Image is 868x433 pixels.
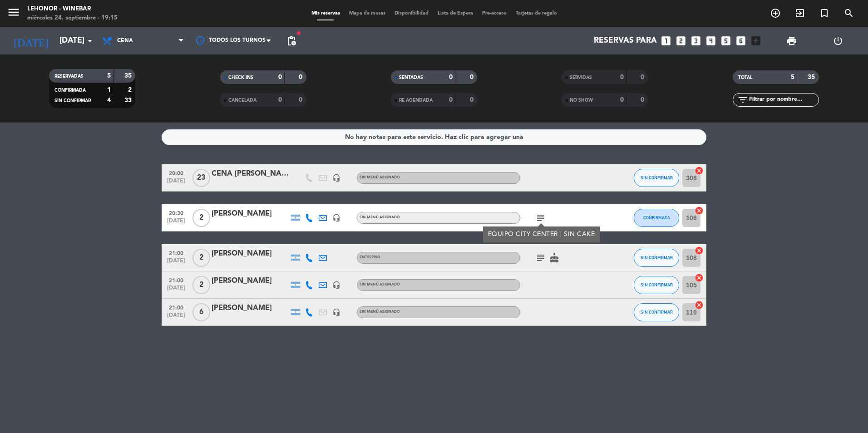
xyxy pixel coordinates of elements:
i: cancel [695,166,704,175]
div: [PERSON_NAME] [212,248,289,260]
span: SIN CONFIRMAR [641,282,673,287]
i: looks_6 [735,35,747,47]
i: [DATE] [7,31,55,51]
i: add_box [750,35,762,47]
span: CANCELADA [228,98,256,103]
span: 20:30 [165,207,187,218]
span: SERVIDAS [570,75,592,80]
span: ENTREPISO [360,256,380,259]
strong: 2 [128,87,133,93]
i: looks_3 [690,35,702,47]
div: No hay notas para este servicio. Haz clic para agregar una [345,132,523,143]
strong: 0 [620,97,624,103]
span: 23 [192,169,210,187]
span: Disponibilidad [390,11,433,16]
span: 6 [192,303,210,321]
span: [DATE] [165,218,187,228]
i: looks_5 [720,35,732,47]
button: menu [7,5,20,22]
span: Pre-acceso [478,11,511,16]
span: [DATE] [165,258,187,268]
span: 21:00 [165,302,187,312]
span: CHECK INS [228,75,253,80]
span: SIN CONFIRMAR [54,98,91,103]
span: Mapa de mesas [345,11,390,16]
strong: 5 [107,73,111,79]
strong: 35 [808,74,817,80]
i: search [843,8,854,19]
span: 21:00 [165,275,187,285]
span: SIN CONFIRMAR [641,255,673,260]
span: TOTAL [738,75,752,80]
span: CONFIRMADA [54,88,86,93]
span: 20:00 [165,167,187,178]
span: Tarjetas de regalo [511,11,562,16]
span: Lista de Espera [433,11,478,16]
i: headset_mic [332,174,340,182]
i: subject [535,212,546,223]
span: RE AGENDADA [399,98,433,103]
span: Sin menú asignado [360,176,400,179]
span: SIN CONFIRMAR [641,175,673,180]
div: Lehonor - Winebar [27,5,118,14]
strong: 1 [107,87,111,93]
span: RESERVADAS [54,74,84,79]
span: SENTADAS [399,75,423,80]
span: 21:00 [165,247,187,258]
span: [DATE] [165,285,187,295]
strong: 0 [299,97,304,103]
span: Sin menú asignado [360,216,400,219]
i: headset_mic [332,214,340,222]
span: 2 [192,209,210,227]
button: SIN CONFIRMAR [634,303,679,321]
span: CONFIRMADA [643,215,670,220]
i: arrow_drop_down [84,35,95,46]
span: Mis reservas [307,11,345,16]
button: SIN CONFIRMAR [634,169,679,187]
i: headset_mic [332,308,340,316]
i: looks_one [660,35,672,47]
i: headset_mic [332,281,340,289]
span: [DATE] [165,178,187,188]
span: [DATE] [165,312,187,323]
strong: 5 [791,74,794,80]
strong: 0 [470,97,475,103]
div: LOG OUT [815,27,861,54]
button: SIN CONFIRMAR [634,249,679,267]
i: menu [7,5,20,19]
i: looks_4 [705,35,717,47]
strong: 0 [641,74,646,80]
i: cancel [695,300,704,310]
span: NO SHOW [570,98,593,103]
i: cancel [695,206,704,215]
input: Filtrar por nombre... [748,95,819,105]
i: cake [549,252,560,263]
i: add_circle_outline [770,8,781,19]
strong: 0 [449,74,453,80]
span: Sin menú asignado [360,310,400,314]
span: pending_actions [286,35,297,46]
i: looks_two [675,35,687,47]
span: print [786,35,797,46]
div: miércoles 24. septiembre - 19:15 [27,14,118,23]
button: CONFIRMADA [634,209,679,227]
i: subject [535,252,546,263]
span: fiber_manual_record [296,30,301,36]
span: 2 [192,276,210,294]
strong: 0 [278,74,282,80]
span: Sin menú asignado [360,283,400,286]
i: power_settings_new [833,35,843,46]
div: EQUIPO CITY CENTER | SIN CAKE [488,230,595,239]
i: filter_list [737,94,748,105]
strong: 35 [124,73,133,79]
span: Reservas para [594,36,657,45]
strong: 4 [107,97,111,103]
div: [PERSON_NAME] [212,302,289,314]
i: cancel [695,273,704,282]
strong: 0 [641,97,646,103]
span: Cena [117,38,133,44]
div: [PERSON_NAME] [212,208,289,220]
div: CENA [PERSON_NAME] [212,168,289,180]
span: 2 [192,249,210,267]
div: [PERSON_NAME] [212,275,289,287]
